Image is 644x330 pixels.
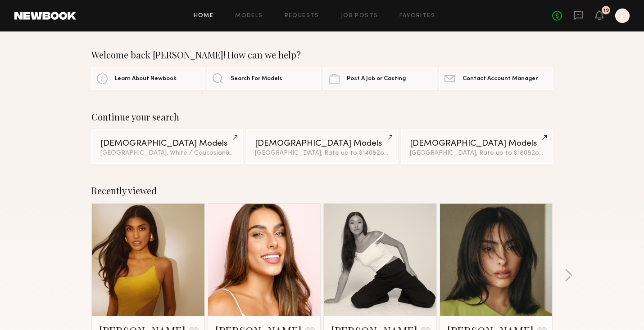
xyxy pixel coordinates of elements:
[246,129,398,164] a: [DEMOGRAPHIC_DATA] Models[GEOGRAPHIC_DATA], Rate up to $140&2other filters
[91,129,243,164] a: [DEMOGRAPHIC_DATA] Models[GEOGRAPHIC_DATA], White / Caucasian&3other filters
[207,67,321,90] a: Search For Models
[347,76,406,82] span: Post A Job or Casting
[615,9,630,23] a: J
[410,139,544,148] div: [DEMOGRAPHIC_DATA] Models
[439,67,553,90] a: Contact Account Manager
[372,150,416,156] span: & 2 other filter s
[603,8,609,13] div: 19
[255,139,389,148] div: [DEMOGRAPHIC_DATA] Models
[100,150,234,156] div: [GEOGRAPHIC_DATA], White / Caucasian
[410,150,544,156] div: [GEOGRAPHIC_DATA], Rate up to $180
[527,150,571,156] span: & 2 other filter s
[194,13,214,19] a: Home
[100,139,234,148] div: [DEMOGRAPHIC_DATA] Models
[91,111,553,122] div: Continue your search
[91,185,553,196] div: Recently viewed
[323,67,437,90] a: Post A Job or Casting
[285,13,319,19] a: Requests
[399,13,435,19] a: Favorites
[91,67,205,90] a: Learn About Newbook
[115,76,177,82] span: Learn About Newbook
[401,129,553,164] a: [DEMOGRAPHIC_DATA] Models[GEOGRAPHIC_DATA], Rate up to $180&2other filters
[231,76,282,82] span: Search For Models
[341,13,378,19] a: Job Posts
[226,150,268,156] span: & 3 other filter s
[463,76,538,82] span: Contact Account Manager
[91,49,553,60] div: Welcome back [PERSON_NAME]! How can we help?
[255,150,389,156] div: [GEOGRAPHIC_DATA], Rate up to $140
[235,13,263,19] a: Models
